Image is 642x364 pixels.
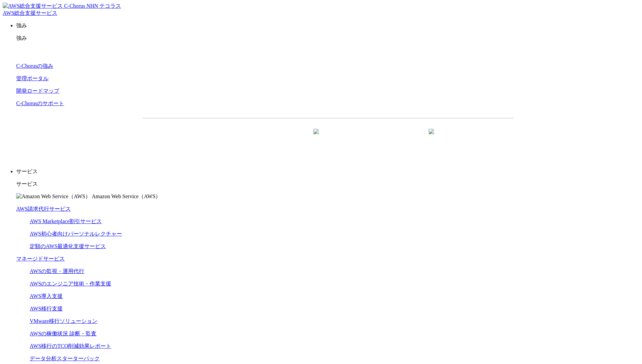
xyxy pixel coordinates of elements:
a: AWSのエンジニア技術・作業支援 [30,281,111,286]
a: AWS移行のTCO削減効果レポート [30,343,111,349]
a: C-Chorusの強み [16,63,53,69]
p: サービス [16,181,639,188]
a: AWS総合支援サービス C-Chorus NHN テコラスAWS総合支援サービス [3,3,121,16]
a: AWSの稼働状況 診断・監査 [30,331,96,336]
img: Amazon Web Service（AWS） [16,193,91,200]
img: AWS総合支援サービス C-Chorus [3,3,85,10]
p: サービス [16,168,639,175]
img: 矢印 [313,129,319,146]
a: AWS初心者向けパーソナルレクチャー [30,231,122,237]
a: AWS導入支援 [30,293,63,299]
a: AWSの監視・運用代行 [30,268,84,274]
span: Amazon Web Service（AWS） [92,193,161,199]
a: AWS移行支援 [30,306,63,311]
a: マネージドサービス [16,256,65,262]
a: まずは相談する [331,129,440,146]
a: AWS Marketplace割引サービス [30,218,102,224]
a: C-Chorusのサポート [16,100,64,106]
a: データ分析スターターパック [30,356,100,361]
a: AWS請求代行サービス [16,206,71,212]
a: 開発ロードマップ [16,88,59,94]
a: 資料を請求する [216,129,325,146]
a: VMware移行ソリューション [30,318,97,324]
a: 管理ポータル [16,75,49,81]
p: 強み [16,35,639,42]
a: 定額のAWS最適化支援サービス [30,243,106,249]
img: 矢印 [429,129,434,146]
p: 強み [16,22,639,29]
